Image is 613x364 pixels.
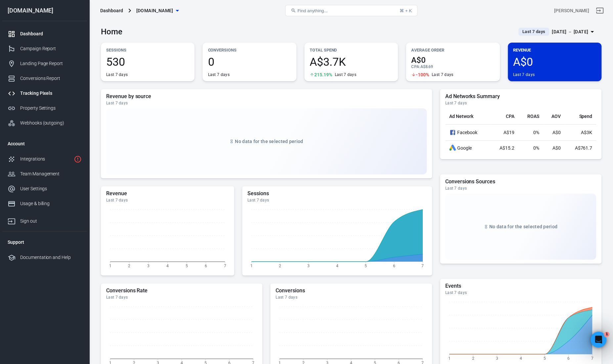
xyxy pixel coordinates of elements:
[411,56,494,64] span: A$0
[552,130,560,135] span: A$0
[552,28,588,36] div: [DATE] － [DATE]
[2,86,87,101] a: Tracking Pixels
[2,101,87,116] a: Property Settings
[2,41,87,56] a: Campaign Report
[314,72,332,77] span: 215.19%
[449,128,486,136] div: Facebook
[247,198,427,203] div: Last 7 days
[247,190,427,197] h5: Sessions
[2,166,87,181] a: Team Management
[420,64,433,69] span: A$8.69
[445,108,490,125] th: Ad Network
[20,75,82,82] div: Conversions Report
[106,100,427,106] div: Last 7 days
[20,60,82,67] div: Landing Page Report
[449,145,486,151] div: Google
[101,27,122,36] h3: Home
[74,155,82,163] svg: 1 networks not verified yet
[20,156,71,163] div: Integrations
[20,120,82,127] div: Webhooks (outgoing)
[106,93,427,100] h5: Revenue by source
[250,263,252,268] tspan: 1
[310,56,393,67] span: A$3.7K
[20,90,82,97] div: Tracking Pixels
[2,26,87,41] a: Dashboard
[2,136,87,152] li: Account
[100,7,123,14] div: Dashboard
[365,263,367,268] tspan: 5
[208,56,291,67] span: 0
[533,145,539,151] span: 0%
[20,185,82,192] div: User Settings
[134,5,181,17] button: [DOMAIN_NAME]
[2,152,87,166] a: Integrations
[520,28,548,35] span: Last 7 days
[533,130,539,135] span: 0%
[2,8,87,14] div: [DOMAIN_NAME]
[567,356,569,360] tspan: 6
[575,145,592,151] span: A$761.7
[416,72,429,77] span: -100%
[411,64,420,69] span: CPA :
[334,72,356,77] div: Last 7 days
[445,93,596,100] h5: Ad Networks Summary
[20,170,82,177] div: Team Management
[554,7,589,14] div: Account id: CbqBKXIy
[448,356,450,360] tspan: 1
[2,181,87,196] a: User Settings
[109,263,111,268] tspan: 1
[445,283,596,289] h5: Events
[432,72,453,77] div: Last 7 days
[496,356,498,360] tspan: 3
[279,263,281,268] tspan: 2
[591,332,606,347] iframe: Intercom live chat
[20,30,82,37] div: Dashboard
[513,56,596,67] span: A$0
[336,263,338,268] tspan: 4
[581,130,592,135] span: A$3K
[513,26,601,37] button: Last 7 days[DATE] － [DATE]
[186,263,188,268] tspan: 5
[445,186,596,191] div: Last 7 days
[20,218,82,225] div: Sign out
[276,295,426,300] div: Last 7 days
[400,8,412,13] div: ⌘ + K
[310,47,393,54] p: Total Spend
[604,332,609,337] span: 1
[285,5,417,16] button: Find anything...⌘ + K
[147,263,150,268] tspan: 3
[307,263,310,268] tspan: 3
[106,295,257,300] div: Last 7 days
[297,8,328,13] span: Find anything...
[128,263,130,268] tspan: 2
[205,263,207,268] tspan: 6
[106,56,189,67] span: 530
[166,263,169,268] tspan: 4
[106,287,257,294] h5: Conversions Rate
[500,145,514,151] span: A$15.2
[2,56,87,71] a: Landing Page Report
[106,190,229,197] h5: Revenue
[20,105,82,112] div: Property Settings
[445,290,596,295] div: Last 7 days
[449,145,456,151] div: Google Ads
[2,211,87,229] a: Sign out
[519,356,522,360] tspan: 4
[208,47,291,54] p: Conversions
[106,72,128,77] div: Last 7 days
[513,72,535,77] div: Last 7 days
[489,224,557,229] span: No data for the selected period
[393,263,395,268] tspan: 6
[504,130,514,135] span: A$19
[276,287,426,294] h5: Conversions
[490,108,518,125] th: CPA
[421,263,424,268] tspan: 7
[513,47,596,54] p: Revenue
[106,198,229,203] div: Last 7 days
[2,116,87,130] a: Webhooks (outgoing)
[136,7,173,15] span: smarterair.com.au
[20,45,82,52] div: Campaign Report
[20,254,82,261] div: Documentation and Help
[224,263,226,268] tspan: 7
[2,234,87,250] li: Support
